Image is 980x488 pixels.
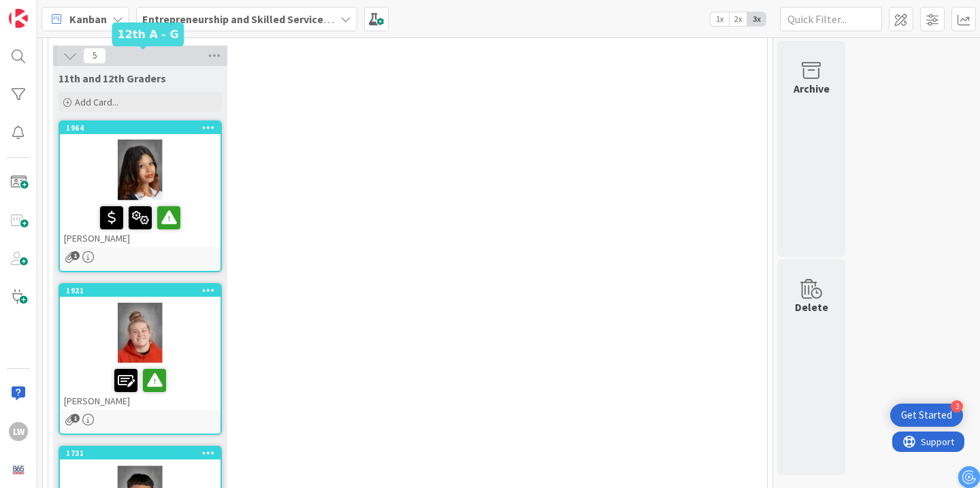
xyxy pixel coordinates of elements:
[29,2,62,18] span: Support
[710,12,729,26] span: 1x
[60,201,220,247] div: [PERSON_NAME]
[59,71,166,85] span: 11th and 12th Graders
[60,122,220,134] div: 1964
[901,408,952,422] div: Get Started
[59,283,222,435] a: 1921[PERSON_NAME]
[71,414,80,423] span: 1
[69,11,107,27] span: Kanban
[9,422,28,441] div: LW
[66,286,220,295] div: 1921
[66,123,220,133] div: 1964
[75,96,118,108] span: Add Card...
[83,48,106,64] span: 5
[66,449,220,458] div: 1731
[890,404,963,427] div: Open Get Started checklist, remaining modules: 3
[795,299,828,315] div: Delete
[60,122,220,247] div: 1964[PERSON_NAME]
[60,284,220,297] div: 1921
[951,400,963,412] div: 3
[794,80,830,97] div: Archive
[60,284,220,410] div: 1921[PERSON_NAME]
[142,12,475,26] b: Entrepreneurship and Skilled Services Interventions - [DATE]-[DATE]
[60,447,220,459] div: 1731
[780,7,882,31] input: Quick Filter...
[118,28,179,41] h5: 12th A - G
[60,363,220,410] div: [PERSON_NAME]
[9,9,28,28] img: Visit kanbanzone.com
[71,251,80,260] span: 1
[729,12,747,26] span: 2x
[9,460,28,479] img: avatar
[59,120,222,272] a: 1964[PERSON_NAME]
[747,12,766,26] span: 3x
